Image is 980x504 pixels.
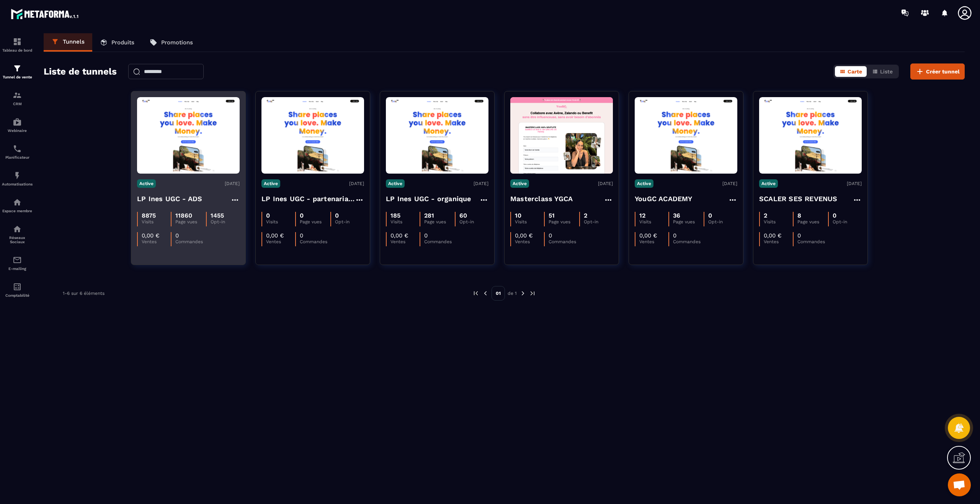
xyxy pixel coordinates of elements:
[2,58,33,85] a: formationformationTunnel de vente
[390,212,400,219] p: 185
[722,181,737,186] p: [DATE]
[867,66,897,77] button: Liste
[2,155,33,159] p: Planificateur
[764,239,793,244] p: Ventes
[2,138,33,165] a: schedulerschedulerPlanificateur
[519,290,526,297] img: next
[13,198,22,207] img: automations
[137,193,202,204] h4: LP Ines UGC - ADS
[13,255,22,265] img: email
[266,219,295,224] p: Visits
[13,224,22,234] img: social-network
[515,212,521,219] p: 10
[639,239,668,244] p: Ventes
[44,64,117,79] h2: Liste de tunnels
[2,192,33,219] a: automationsautomationsEspace membre
[175,219,206,224] p: Page vues
[639,232,657,239] p: 0,00 €
[300,212,304,219] p: 0
[300,232,303,239] p: 0
[2,219,33,250] a: social-networksocial-networkRéseaux Sociaux
[635,179,653,188] p: Active
[2,85,33,112] a: formationformationCRM
[175,212,192,219] p: 11860
[424,219,454,224] p: Page vues
[639,219,668,224] p: Visits
[2,31,33,58] a: formationformationTableau de bord
[549,239,578,244] p: Commandes
[549,232,552,239] p: 0
[424,239,453,244] p: Commandes
[635,99,737,172] img: image
[11,7,80,21] img: logo
[424,232,428,239] p: 0
[529,290,536,297] img: next
[948,473,971,496] a: Open chat
[2,165,33,192] a: automationsautomationsAutomatisations
[142,212,156,219] p: 8875
[764,232,782,239] p: 0,00 €
[584,212,587,219] p: 2
[161,39,193,46] p: Promotions
[175,239,204,244] p: Commandes
[142,239,171,244] p: Ventes
[175,232,179,239] p: 0
[266,212,270,219] p: 0
[2,128,33,133] p: Webinaire
[2,276,33,303] a: accountantaccountantComptabilité
[797,232,801,239] p: 0
[335,219,364,224] p: Opt-in
[835,66,867,77] button: Carte
[459,212,467,219] p: 60
[833,212,836,219] p: 0
[142,232,160,239] p: 0,00 €
[300,239,329,244] p: Commandes
[424,212,434,219] p: 281
[764,212,767,219] p: 2
[474,181,488,186] p: [DATE]
[261,99,364,172] img: image
[386,99,488,172] img: image
[2,182,33,186] p: Automatisations
[759,99,862,172] img: image
[142,219,171,224] p: Visits
[2,250,33,276] a: emailemailE-mailing
[266,239,295,244] p: Ventes
[847,181,862,186] p: [DATE]
[598,181,613,186] p: [DATE]
[708,219,737,224] p: Opt-in
[335,212,339,219] p: 0
[472,290,479,297] img: prev
[2,102,33,106] p: CRM
[510,193,573,204] h4: Masterclass YGCA
[515,232,533,239] p: 0,00 €
[386,179,405,188] p: Active
[549,212,555,219] p: 51
[2,48,33,52] p: Tableau de bord
[848,68,862,75] span: Carte
[833,219,862,224] p: Opt-in
[390,219,420,224] p: Visits
[13,91,22,100] img: formation
[211,219,240,224] p: Opt-in
[13,64,22,73] img: formation
[515,219,544,224] p: Visits
[910,63,965,80] button: Créer tunnel
[225,181,240,186] p: [DATE]
[142,33,201,52] a: Promotions
[349,181,364,186] p: [DATE]
[13,117,22,127] img: automations
[510,179,529,188] p: Active
[13,144,22,153] img: scheduler
[261,193,355,204] h4: LP Ines UGC - partenariat- Lise
[390,232,408,239] p: 0,00 €
[13,282,22,291] img: accountant
[492,286,505,301] p: 01
[300,219,330,224] p: Page vues
[926,68,960,75] span: Créer tunnel
[13,171,22,180] img: automations
[549,219,579,224] p: Page vues
[797,212,801,219] p: 8
[63,38,85,45] p: Tunnels
[2,267,33,271] p: E-mailing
